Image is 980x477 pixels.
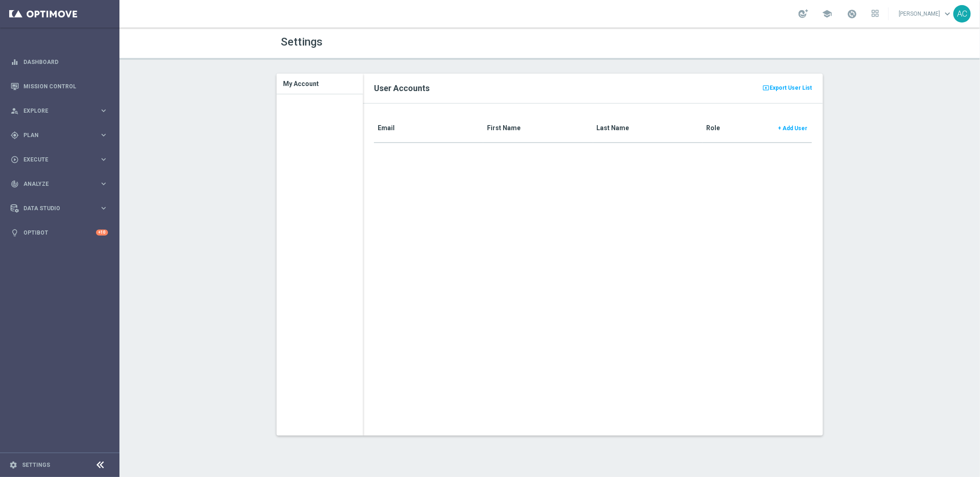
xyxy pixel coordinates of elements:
span: Export User List [770,82,812,93]
translate: Last Name [597,124,629,132]
a: Mission Control [23,74,108,98]
div: Data Studio [11,204,99,213]
span: Execute [23,157,99,162]
i: keyboard_arrow_right [99,155,108,164]
i: person_search [11,107,19,115]
div: Dashboard [11,50,108,74]
span: Plan [23,132,99,138]
h2: User Accounts [374,83,812,94]
span: Explore [23,108,99,114]
i: play_circle_outline [11,155,19,164]
translate: First Name [487,124,521,132]
div: Explore [11,107,99,115]
div: Plan [11,131,99,139]
a: Optibot [23,220,96,245]
i: keyboard_arrow_right [99,179,108,188]
a: [PERSON_NAME]keyboard_arrow_down [898,7,953,21]
a: Dashboard [23,50,108,74]
i: lightbulb [11,229,19,237]
h3: My Account [283,74,356,94]
button: equalizer Dashboard [10,58,108,66]
span: Add User [782,125,807,132]
button: play_circle_outline Execute keyboard_arrow_right [10,156,108,163]
i: settings [9,461,17,469]
span: Data Studio [23,206,99,211]
i: keyboard_arrow_right [99,204,108,213]
h1: Settings [281,35,543,49]
button: track_changes Analyze keyboard_arrow_right [10,180,108,188]
translate: Email [378,124,395,132]
span: + [778,125,781,132]
div: +10 [96,230,108,236]
translate: Role [706,124,720,132]
div: Optibot [11,220,108,245]
button: person_search Explore keyboard_arrow_right [10,107,108,115]
a: Settings [22,462,50,468]
span: school [822,9,832,19]
button: Data Studio keyboard_arrow_right [10,205,108,212]
span: Analyze [23,181,99,187]
i: present_to_all [762,83,770,92]
button: lightbulb Optibot +10 [10,229,108,236]
i: keyboard_arrow_right [99,106,108,115]
button: gps_fixed Plan keyboard_arrow_right [10,132,108,139]
div: Execute [11,155,99,164]
div: Analyze [11,180,99,188]
i: keyboard_arrow_right [99,131,108,139]
i: track_changes [11,180,19,188]
i: equalizer [11,58,19,66]
div: Mission Control [11,74,108,98]
div: AC [953,5,971,23]
button: Mission Control [10,83,108,90]
span: keyboard_arrow_down [942,9,952,19]
i: gps_fixed [11,131,19,139]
